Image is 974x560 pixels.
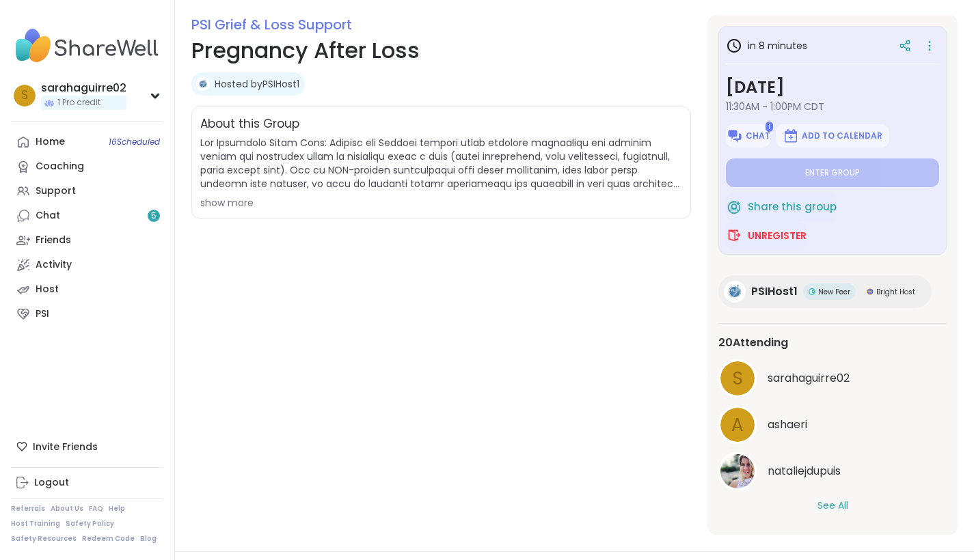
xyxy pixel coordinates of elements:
[11,302,163,326] a: PSI
[817,499,848,513] button: See All
[876,287,915,297] span: Bright Host
[768,370,850,387] span: sarahaguirre02
[718,452,947,490] a: nataliejdupuisnataliejdupuis
[191,34,691,67] h1: Pregnancy After Loss
[57,97,100,109] span: 1 Pro credit
[746,130,770,141] span: Chat
[726,38,807,54] h3: in 8 minutes
[724,281,746,303] img: PSIHost1
[11,277,163,302] a: Host
[109,137,160,148] span: 16 Scheduled
[726,193,837,221] button: Share this group
[34,476,69,490] div: Logout
[109,504,125,514] a: Help
[200,115,299,133] h2: About this Group
[36,135,65,149] div: Home
[200,196,682,210] div: show more
[11,434,163,459] div: Invite Friends
[11,534,77,544] a: Safety Resources
[748,199,837,215] span: Share this group
[776,124,889,148] button: Add to Calendar
[802,130,882,141] span: Add to Calendar
[809,288,815,295] img: New Peer
[36,283,59,296] div: Host
[11,22,163,70] img: ShareWell Nav Logo
[768,417,807,433] span: ashaeri
[718,406,947,444] a: aashaeri
[41,81,126,96] div: sarahaguirre02
[11,179,163,204] a: Support
[200,136,682,191] span: Lor Ipsumdolo Sitam Cons: Adipisc eli Seddoei tempori utlab etdolore magnaaliqu eni adminim venia...
[805,167,860,178] span: Enter group
[191,15,352,34] a: PSI Grief & Loss Support
[51,504,83,514] a: About Us
[36,307,49,321] div: PSI
[726,227,742,244] img: ShareWell Logomark
[82,534,135,544] a: Redeem Code
[751,283,798,300] span: PSIHost1
[11,519,60,529] a: Host Training
[726,124,770,148] button: Chat
[726,158,939,187] button: Enter group
[36,234,71,247] div: Friends
[11,228,163,253] a: Friends
[36,184,76,198] div: Support
[11,130,163,154] a: Home16Scheduled
[66,519,114,529] a: Safety Policy
[140,534,157,544] a: Blog
[36,258,72,272] div: Activity
[21,87,28,104] span: s
[727,128,743,144] img: ShareWell Logomark
[720,454,755,488] img: nataliejdupuis
[196,77,210,91] img: PSIHost1
[718,335,788,351] span: 20 Attending
[783,128,799,144] img: ShareWell Logomark
[766,122,773,132] span: 1
[11,253,163,277] a: Activity
[768,463,841,479] span: nataliejdupuis
[818,287,850,297] span: New Peer
[11,204,163,228] a: Chat5
[726,75,939,100] h3: [DATE]
[11,471,163,495] a: Logout
[733,365,743,392] span: s
[718,359,947,397] a: ssarahaguirre02
[748,229,807,242] span: Unregister
[867,288,874,295] img: Bright Host
[36,209,60,223] div: Chat
[36,160,84,173] div: Coaching
[215,77,299,91] a: Hosted byPSIHost1
[726,100,939,113] span: 11:30AM - 1:00PM CDT
[726,221,807,250] button: Unregister
[718,275,932,308] a: PSIHost1PSIHost1New PeerNew PeerBright HostBright Host
[11,504,45,514] a: Referrals
[731,412,744,438] span: a
[89,504,103,514] a: FAQ
[726,199,742,215] img: ShareWell Logomark
[151,210,157,222] span: 5
[11,154,163,179] a: Coaching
